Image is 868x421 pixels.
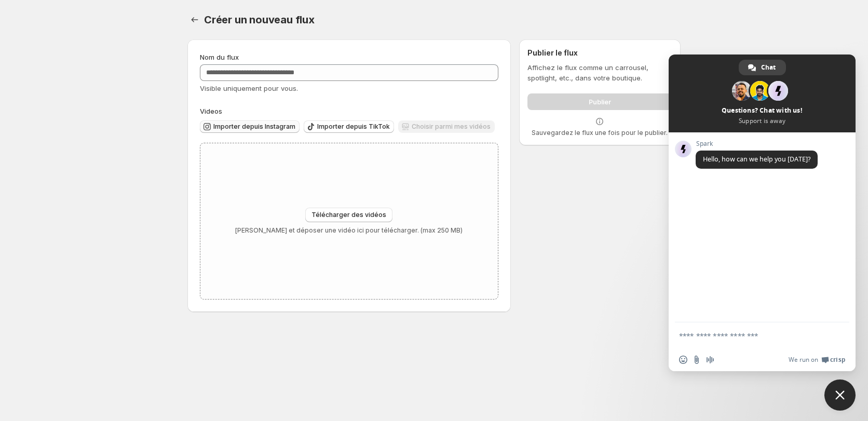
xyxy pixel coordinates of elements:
span: Télécharger des vidéos [311,211,386,219]
div: Chat [739,60,786,75]
button: Paramètres [187,12,202,27]
span: Spark [696,140,818,147]
span: Hello, how can we help you [DATE]? [703,155,810,164]
button: Télécharger des vidéos [305,208,392,222]
span: Chat [761,60,776,75]
p: Affichez le flux comme un carrousel, spotlight, etc., dans votre boutique. [527,62,672,83]
span: Visible uniquement pour vous. [200,84,298,92]
span: Videos [200,107,222,115]
p: Sauvegardez le flux une fois pour le publier. [532,129,668,137]
a: We run onCrisp [789,356,845,364]
div: Close chat [824,379,856,411]
span: Audio message [706,356,714,364]
span: Importer depuis TikTok [317,123,390,131]
span: Crisp [830,356,845,364]
span: Créer un nouveau flux [204,13,315,26]
span: Insert an emoji [679,356,687,364]
h2: Publier le flux [527,48,672,58]
button: Importer depuis TikTok [304,120,394,133]
span: Send a file [693,356,701,364]
textarea: Compose your message... [679,331,822,341]
span: Nom du flux [200,53,239,61]
span: We run on [789,356,818,364]
button: Importer depuis Instagram [200,120,300,133]
span: Importer depuis Instagram [213,123,295,131]
p: [PERSON_NAME] et déposer une vidéo ici pour télécharger. (max 250 MB) [235,226,463,235]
